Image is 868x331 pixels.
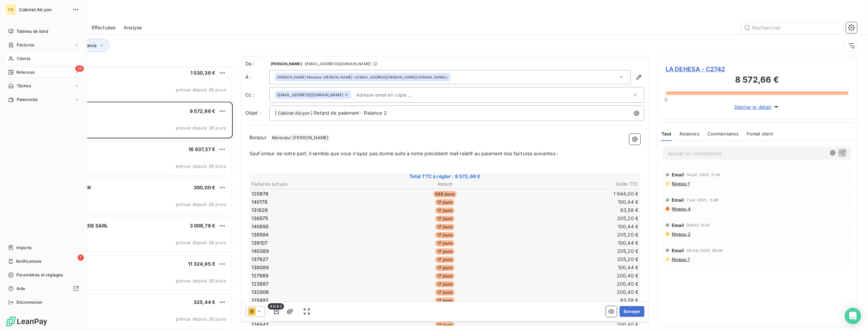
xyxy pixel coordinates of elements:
[251,181,380,188] th: Factures échues
[671,181,689,186] span: Niveau 1
[747,131,773,136] span: Portail client
[271,134,330,142] span: Monsieur [PERSON_NAME]
[277,75,352,80] span: [PERSON_NAME] Monsieur [PERSON_NAME]
[252,264,269,271] span: 138089
[277,75,448,80] div: <[EMAIL_ADDRESS][PERSON_NAME][DOMAIN_NAME]>
[277,93,343,97] span: [EMAIL_ADDRESS][DOMAIN_NAME]
[252,280,269,287] span: 123887
[252,231,269,238] span: 138594
[510,231,639,239] td: 205,20 €
[435,199,454,205] span: 17 jours
[16,28,48,34] span: Tableau de bord
[5,283,81,294] a: Aide
[666,74,849,87] h3: 8 572,66 €
[252,215,268,222] span: 139575
[686,198,719,202] span: 7 juil. 2025, 11:49
[353,90,432,100] input: Adresse email en copie ...
[741,22,843,33] input: Rechercher
[686,173,721,177] span: 14 juil. 2025, 11:45
[271,62,302,66] span: [PERSON_NAME]
[510,181,639,188] th: Solde TTC
[686,223,710,227] span: [DATE] 15:47
[435,232,454,238] span: 17 jours
[435,298,454,304] span: 17 jours
[510,321,639,329] td: 200,40 €
[17,83,31,89] span: Tâches
[16,69,34,75] span: Relances
[252,321,269,328] span: 126947
[435,240,454,246] span: 17 jours
[194,299,215,305] span: 325,44 €
[671,257,689,262] span: Niveau 1
[19,7,68,12] span: Cabinet Alcyon
[510,264,639,271] td: 100,44 €
[252,272,269,279] span: 127869
[250,173,640,180] span: Total TTC à régler : 8 572,66 €
[176,163,226,169] span: prévue depuis 36 jours
[75,66,84,72] span: 23
[176,125,226,131] span: prévue depuis 36 jours
[435,265,454,271] span: 17 jours
[707,131,739,136] span: Commentaires
[435,257,454,263] span: 17 jours
[188,261,215,267] span: 11 324,95 €
[249,134,267,140] span: Bonjour
[194,185,215,190] span: 300,00 €
[435,273,454,279] span: 17 jours
[510,215,639,222] td: 205,20 €
[245,74,269,81] label: À :
[435,224,454,230] span: 17 jours
[672,222,684,228] span: Email
[510,272,639,279] td: 200,40 €
[381,181,509,188] th: Retard
[666,64,849,74] span: LA DEHESA - C2742
[252,248,269,255] span: 140389
[510,297,639,304] td: 63,58 €
[680,131,699,136] span: Relances
[268,303,284,310] span: 43/43
[176,87,226,92] span: prévue depuis 36 jours
[5,4,16,15] div: CA
[435,322,454,328] span: 17 jours
[433,191,456,197] span: 688 jours
[188,146,215,152] span: 16 937,37 €
[176,202,226,207] span: prévue depuis 36 jours
[732,103,782,111] button: Déplier le détail
[311,110,387,116] span: ] Retard de paiement - Relance 2
[245,110,261,116] span: Objet :
[252,240,268,246] span: 139107
[191,70,216,76] span: 1 530,36 €
[33,67,233,331] div: grid
[252,297,269,304] span: 125492
[252,256,269,263] span: 137627
[124,24,142,31] span: Analyse
[620,306,644,317] button: Envoyer
[510,206,639,214] td: 63,58 €
[303,62,371,66] span: - [EMAIL_ADDRESS][DOMAIN_NAME]
[5,316,48,327] img: Logo LeanPay
[16,286,26,292] span: Aide
[510,288,639,296] td: 200,40 €
[245,91,269,98] label: Cc :
[510,280,639,288] td: 200,40 €
[672,172,684,177] span: Email
[661,131,672,136] span: Tout
[277,110,310,117] span: Cabinet Alcyon
[275,110,277,116] span: [
[245,60,269,67] span: De :
[252,207,268,214] span: 131826
[17,56,30,62] span: Clients
[249,150,558,156] span: Sauf erreur de notre part, il semble que vous n'ayez pas donné suite à notre précédent mail relat...
[78,255,84,261] span: 7
[252,223,269,230] span: 140850
[190,223,216,229] span: 3 006,78 €
[665,97,667,102] span: 0
[435,248,454,255] span: 17 jours
[510,239,639,247] td: 100,44 €
[510,247,639,255] td: 205,20 €
[435,216,454,222] span: 17 jours
[190,108,216,114] span: 8 572,66 €
[671,231,690,237] span: Niveau 2
[176,278,226,284] span: prévue depuis 36 jours
[176,240,226,245] span: prévue depuis 36 jours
